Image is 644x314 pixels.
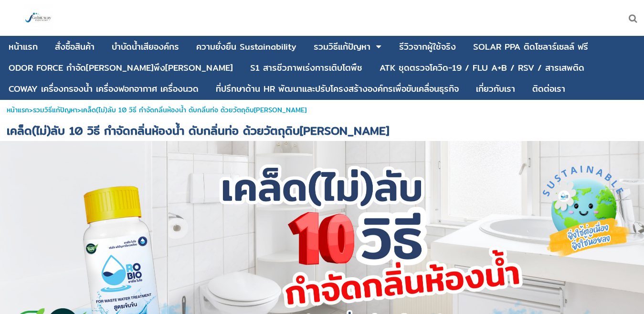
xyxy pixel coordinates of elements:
[380,64,584,72] div: ATK ชุดตรวจโควิด-19 / FLU A+B / RSV / สารเสพติด
[81,105,306,115] span: เคล็ด(ไม่)ลับ 10 วิธี กำจัดกลิ่นห้องน้ำ ดับกลิ่นท่อ ด้วยวัตถุดิบ[PERSON_NAME]
[399,43,456,51] div: รีวิวจากผู้ใช้จริง
[9,38,38,56] a: หน้าแรก
[9,59,233,77] a: ODOR FORCE กำจัด[PERSON_NAME]พึง[PERSON_NAME]
[9,85,199,93] div: COWAY เครื่องกรองน้ำ เครื่องฟอกอากาศ เครื่องนวด
[216,80,459,98] a: ที่ปรึกษาด้าน HR พัฒนาและปรับโครงสร้างองค์กรเพื่อขับเคลื่อนธุรกิจ
[532,80,565,98] a: ติดต่อเรา
[314,38,370,56] a: รวมวิธีแก้ปัญหา
[314,43,370,51] div: รวมวิธีแก้ปัญหา
[55,43,95,51] div: สั่งซื้อสินค้า
[473,43,588,51] div: SOLAR PPA ติดโซลาร์เซลล์ ฟรี
[112,38,179,56] a: บําบัดน้ำเสียองค์กร
[476,85,515,93] div: เกี่ยวกับเรา
[532,85,565,93] div: ติดต่อเรา
[380,59,584,77] a: ATK ชุดตรวจโควิด-19 / FLU A+B / RSV / สารเสพติด
[9,80,199,98] a: COWAY เครื่องกรองน้ำ เครื่องฟอกอากาศ เครื่องนวด
[33,105,77,115] a: รวมวิธีแก้ปัญหา
[250,59,362,77] a: S1 สารชีวภาพเร่งการเติบโตพืช
[9,64,233,72] div: ODOR FORCE กำจัด[PERSON_NAME]พึง[PERSON_NAME]
[196,38,296,56] a: ความยั่งยืน Sustainability
[473,38,588,56] a: SOLAR PPA ติดโซลาร์เซลล์ ฟรี
[476,80,515,98] a: เกี่ยวกับเรา
[7,121,389,140] span: เคล็ด(ไม่)ลับ 10 วิธี กำจัดกลิ่นห้องน้ำ ดับกลิ่นท่อ ด้วยวัตถุดิบ[PERSON_NAME]
[9,43,38,51] div: หน้าแรก
[250,64,362,72] div: S1 สารชีวภาพเร่งการเติบโตพืช
[216,85,459,93] div: ที่ปรึกษาด้าน HR พัฒนาและปรับโครงสร้างองค์กรเพื่อขับเคลื่อนธุรกิจ
[112,43,179,51] div: บําบัดน้ำเสียองค์กร
[196,43,296,51] div: ความยั่งยืน Sustainability
[24,4,53,32] img: large-1644130236041.jpg
[399,38,456,56] a: รีวิวจากผู้ใช้จริง
[55,38,95,56] a: สั่งซื้อสินค้า
[7,105,29,115] a: หน้าแรก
